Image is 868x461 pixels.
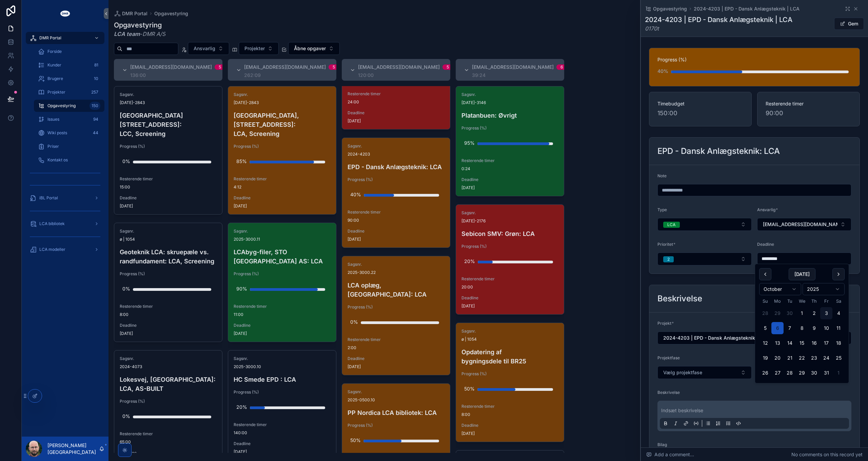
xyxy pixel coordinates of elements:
div: 2 [667,256,670,262]
span: Resterende timer [348,209,445,215]
button: Wednesday, October 22nd, 2025 [796,352,808,364]
span: Progress (%) [461,125,558,131]
span: 11:00 [234,312,331,317]
a: Sagsnr.2025-3000.11LCAbyg-filer, STO [GEOGRAPHIC_DATA] AS: LCAProgress (%)90%Resterende timer11:0... [228,223,336,342]
span: Deadline [757,242,774,247]
div: 5 [333,64,335,70]
span: Deadline [234,195,331,201]
button: Tuesday, October 7th, 2025 [784,322,796,334]
span: Sagsnr. [234,228,331,234]
button: Today, Friday, October 3rd, 2025 [820,307,832,319]
div: 262:09 [244,73,336,78]
p: [DATE] [461,303,475,309]
button: Thursday, October 30th, 2025 [808,367,820,379]
th: Sunday [759,298,771,304]
span: Progress (%) [120,399,217,404]
button: Select Button [288,42,340,55]
a: Forside [34,45,104,58]
span: Deadline [348,356,445,361]
div: 94 [91,115,100,123]
div: 0% [122,282,130,296]
h4: Lokesvej, [GEOGRAPHIC_DATA]: LCA, AS-BUILT [120,375,217,393]
span: Sagsnr. [348,143,445,149]
span: Beskrivelse [657,390,680,395]
h2: EPD - Dansk Anlægsteknik: LCA [657,146,780,157]
span: ø | 1054 [120,237,217,242]
button: Select Button [239,42,279,55]
div: 85% [236,155,247,168]
a: Sagsnr.ø | 1054Geoteknik LCA: skruepæle vs. randfundament: LCA, ScreeningProgress (%)0%Resterende... [114,223,222,342]
button: Tuesday, October 14th, 2025 [784,337,796,349]
span: 2025-0500.10 [348,397,445,403]
div: 50% [350,434,361,447]
a: Sagsnr.ø | 1054Opdatering af bygningsdele til BR25Progress (%)50%Resterende timer8:00Deadline[DATE] [456,323,564,442]
span: Resterende timer [234,422,331,427]
span: Bilag [657,442,667,447]
div: LCA [667,222,676,228]
span: 2024-4203 | EPD - Dansk Anlægsteknik | LCA [694,5,800,12]
div: 5 [447,64,449,70]
span: Resterende timer [461,404,558,409]
span: Kunder [47,62,61,68]
span: Ansvarlig [194,45,215,52]
span: Resterende timer [766,100,851,107]
h2: Beskrivelse [657,293,702,304]
span: Type [657,207,667,212]
a: DMR Portal [114,10,147,17]
span: - [114,30,165,38]
span: Note [657,173,667,178]
button: Wednesday, October 1st, 2025 [796,307,808,319]
button: Saturday, October 25th, 2025 [832,352,845,364]
span: [EMAIL_ADDRESS][DOMAIN_NAME] [130,64,212,71]
th: Tuesday [784,298,796,304]
span: [DATE]-2843 [234,100,331,105]
div: 90% [236,282,247,296]
h4: Geoteknik LCA: skruepæle vs. randfundament: LCA, Screening [120,247,217,266]
button: Thursday, October 16th, 2025 [808,337,820,349]
p: [DATE] [120,203,133,209]
button: Select Button [757,218,851,231]
span: Projekt [657,321,671,326]
span: Progress (%) [234,144,331,149]
div: 81 [92,61,100,69]
span: [EMAIL_ADDRESS][DOMAIN_NAME] [358,64,440,71]
a: Sagsnr.[DATE]-3146Platanbuen: ØvrigtProgress (%)95%Resterende timer0:24Deadline[DATE] [456,86,564,196]
p: [DATE] [234,331,247,336]
span: Deadline [348,110,445,116]
span: Progress (%) [348,423,445,428]
span: Sagsnr. [461,92,558,97]
span: Progress (%) [234,271,331,277]
th: Friday [820,298,832,304]
div: 0% [122,155,130,168]
span: [DATE]-2176 [461,218,558,224]
button: Wednesday, October 8th, 2025 [796,322,808,334]
p: [DATE] [461,431,475,436]
span: 2025-3000.10 [234,364,331,369]
div: 150 [90,102,100,110]
span: Resterende timer [348,91,445,97]
span: Sagsnr. [461,210,558,216]
span: Projektfase [657,355,680,360]
span: Deadline [120,323,217,328]
span: Resterende timer [461,276,558,282]
h4: HC Smede EPD : LCA [234,375,331,384]
button: Gem [834,18,864,30]
button: Saturday, October 11th, 2025 [832,322,845,334]
a: Issues94 [34,113,104,125]
table: October 2025 [759,298,845,379]
span: 2024-4203 [348,152,445,157]
button: Friday, October 24th, 2025 [820,352,832,364]
span: 0:24 [461,166,558,172]
button: Wednesday, October 15th, 2025 [796,337,808,349]
button: Sunday, October 26th, 2025 [759,367,771,379]
h4: LCA oplæg, [GEOGRAPHIC_DATA]: LCA [348,281,445,299]
span: Priser [47,144,59,149]
a: Kontakt os [34,154,104,166]
th: Wednesday [796,298,808,304]
h1: 2024-4203 | EPD - Dansk Anlægsteknik | LCA [645,15,792,24]
span: Resterende timer [120,431,217,437]
div: 40% [657,64,668,78]
a: Opgavestyring [154,10,188,17]
button: [DATE] [789,268,815,280]
span: Progress (%) [348,177,445,182]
